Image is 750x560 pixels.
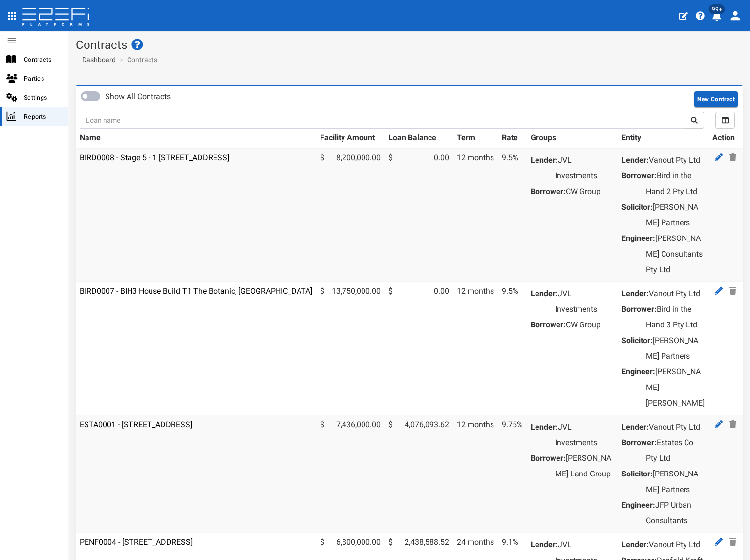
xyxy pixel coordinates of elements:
[531,419,558,435] dt: Lender:
[527,129,618,148] th: Groups
[621,168,657,184] dt: Borrower:
[621,537,649,553] dt: Lender:
[24,111,60,122] span: Reports
[80,538,193,547] a: PENF0004 - [STREET_ADDRESS]
[646,152,705,168] dd: Vanout Pty Ltd
[531,317,566,333] dt: Borrower:
[453,415,498,533] td: 12 months
[646,419,705,435] dd: Vanout Pty Ltd
[531,152,558,168] dt: Lender:
[646,364,705,411] dd: [PERSON_NAME] [PERSON_NAME]
[531,537,558,553] dt: Lender:
[385,282,453,415] td: 0.00
[531,184,566,199] dt: Borrower:
[555,317,614,333] dd: CW Group
[646,435,705,466] dd: Estates Co Pty Ltd
[498,148,527,282] td: 9.5%
[531,451,566,466] dt: Borrower:
[621,333,653,348] dt: Solicitor:
[453,148,498,282] td: 12 months
[555,419,614,451] dd: JVL Investments
[80,153,229,162] a: BIRD0008 - Stage 5 - 1 [STREET_ADDRESS]
[385,129,453,148] th: Loan Balance
[555,152,614,184] dd: JVL Investments
[498,282,527,415] td: 9.5%
[621,364,655,380] dt: Engineer:
[727,418,739,431] a: Delete Contract
[727,151,739,164] a: Delete Contract
[453,129,498,148] th: Term
[555,451,614,482] dd: [PERSON_NAME] Land Group
[646,168,705,199] dd: Bird in the Hand 2 Pty Ltd
[646,333,705,364] dd: [PERSON_NAME] Partners
[316,415,385,533] td: 7,436,000.00
[316,282,385,415] td: 13,750,000.00
[646,537,705,553] dd: Vanout Pty Ltd
[316,148,385,282] td: 8,200,000.00
[621,466,653,482] dt: Solicitor:
[80,420,192,429] a: ESTA0001 - [STREET_ADDRESS]
[646,302,705,333] dd: Bird in the Hand 3 Pty Ltd
[24,92,60,103] span: Settings
[621,497,655,513] dt: Engineer:
[708,129,743,148] th: Action
[621,199,653,215] dt: Solicitor:
[646,466,705,497] dd: [PERSON_NAME] Partners
[621,419,649,435] dt: Lender:
[621,152,649,168] dt: Lender:
[78,55,116,65] a: Dashboard
[618,129,708,148] th: Entity
[531,286,558,302] dt: Lender:
[385,415,453,533] td: 4,076,093.62
[646,497,705,529] dd: JFP Urban Consultants
[727,285,739,297] a: Delete Contract
[694,91,738,107] button: New Contract
[78,56,116,64] span: Dashboard
[24,54,60,65] span: Contracts
[80,286,312,296] a: BIRD0007 - BIH3 House Build T1 The Botanic, [GEOGRAPHIC_DATA]
[498,129,527,148] th: Rate
[76,129,316,148] th: Name
[80,112,685,129] input: Loan name
[105,91,171,103] label: Show All Contracts
[646,286,705,302] dd: Vanout Pty Ltd
[555,286,614,317] dd: JVL Investments
[646,231,705,278] dd: [PERSON_NAME] Consultants Pty Ltd
[646,199,705,231] dd: [PERSON_NAME] Partners
[117,55,157,65] li: Contracts
[453,282,498,415] td: 12 months
[555,184,614,199] dd: CW Group
[621,302,657,317] dt: Borrower:
[727,536,739,548] a: Delete Contract
[621,286,649,302] dt: Lender:
[621,231,655,246] dt: Engineer:
[76,39,743,51] h1: Contracts
[621,435,657,451] dt: Borrower:
[24,73,60,84] span: Parties
[498,415,527,533] td: 9.75%
[316,129,385,148] th: Facility Amount
[385,148,453,282] td: 0.00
